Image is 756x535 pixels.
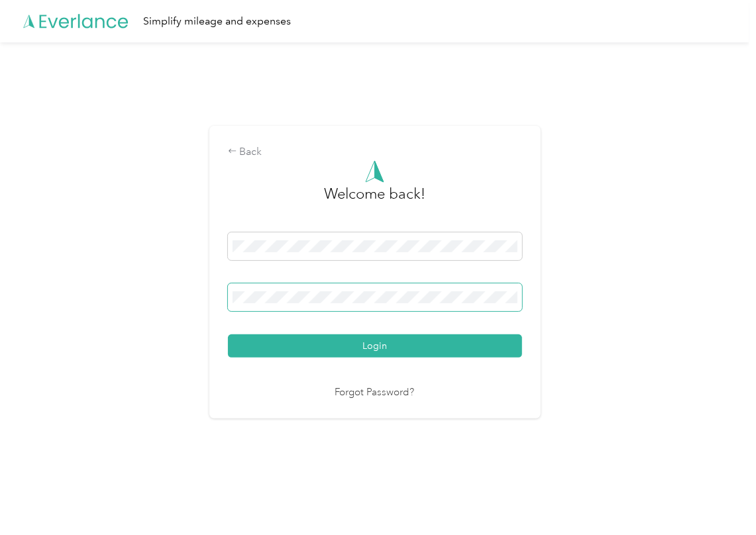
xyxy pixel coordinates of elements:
[228,334,522,358] button: Login
[143,13,291,30] div: Simplify mileage and expenses
[324,183,425,219] h3: greeting
[335,385,415,401] a: Forgot Password?
[682,461,756,535] iframe: Everlance-gr Chat Button Frame
[228,144,522,160] div: Back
